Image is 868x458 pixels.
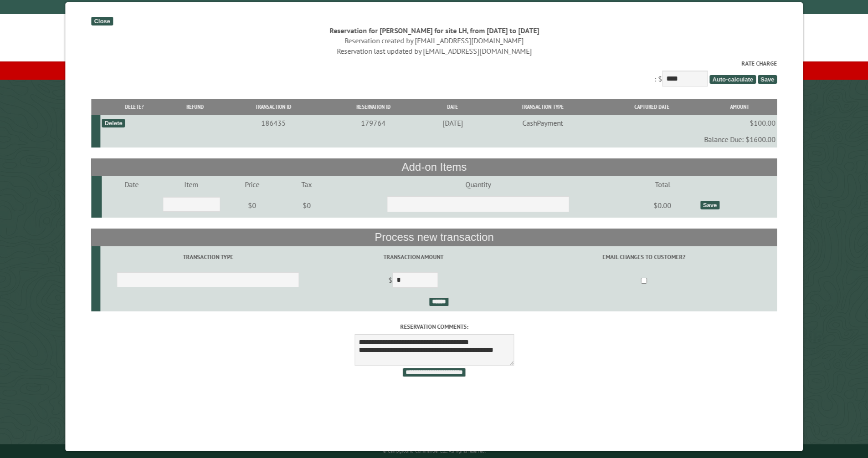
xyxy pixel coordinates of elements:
[602,99,702,115] th: Captured Date
[91,17,113,25] div: Close
[91,158,777,176] th: Add-on Items
[91,229,777,246] th: Process new transaction
[100,131,777,148] td: Balance Due: $1600.00
[383,448,486,454] small: © Campground Commander LLC. All rights reserved.
[161,176,221,193] td: Item
[91,59,777,89] div: : $
[222,99,324,115] th: Transaction ID
[626,193,699,218] td: $0.00
[91,36,777,46] div: Reservation created by [EMAIL_ADDRESS][DOMAIN_NAME]
[709,75,756,84] span: Auto-calculate
[168,99,222,115] th: Refund
[91,46,777,56] div: Reservation last updated by [EMAIL_ADDRESS][DOMAIN_NAME]
[512,253,776,261] label: Email changes to customer?
[91,25,777,36] div: Reservation for [PERSON_NAME] for site LH, from [DATE] to [DATE]
[221,193,283,218] td: $0
[483,99,602,115] th: Transaction Type
[222,115,324,131] td: 186435
[283,193,330,218] td: $0
[330,176,626,193] td: Quantity
[283,176,330,193] td: Tax
[626,176,699,193] td: Total
[702,115,777,131] td: $100.00
[221,176,283,193] td: Price
[100,99,168,115] th: Delete?
[422,99,483,115] th: Date
[758,75,777,84] span: Save
[483,115,602,131] td: CashPayment
[702,99,777,115] th: Amount
[91,59,777,68] label: Rate Charge
[324,99,422,115] th: Reservation ID
[102,253,314,261] label: Transaction Type
[91,322,777,331] label: Reservation comments:
[315,268,511,294] td: $
[422,115,483,131] td: [DATE]
[700,201,719,209] div: Save
[324,115,422,131] td: 179764
[102,119,125,127] div: Delete
[317,253,509,261] label: Transaction Amount
[101,176,161,193] td: Date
